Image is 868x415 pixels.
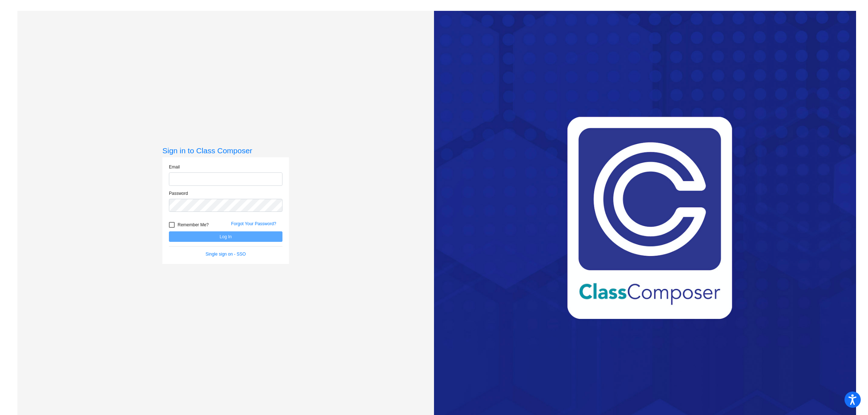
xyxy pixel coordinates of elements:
[205,252,246,257] a: Single sign on - SSO
[169,190,188,197] label: Password
[162,146,289,155] h3: Sign in to Class Composer
[178,221,209,229] span: Remember Me?
[231,221,276,226] a: Forgot Your Password?
[169,231,282,242] button: Log In
[169,164,180,170] label: Email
